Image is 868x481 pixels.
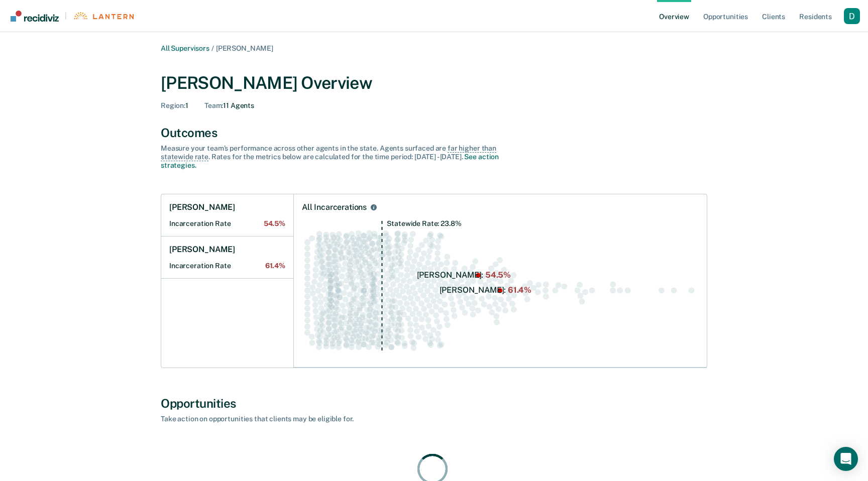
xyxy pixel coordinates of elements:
tspan: Statewide Rate: 23.8% [387,219,461,227]
span: Team : [204,101,223,109]
img: Recidiviz [11,11,59,22]
div: Take action on opportunities that clients may be eligible for. [161,415,512,423]
span: 61.4% [265,262,285,270]
div: Opportunities [161,396,707,411]
div: Measure your team’s performance across other agent s in the state. Agent s surfaced are . Rates f... [161,144,512,169]
div: Swarm plot of all incarceration rates in the state for ALL caseloads, highlighting values of 54.5... [302,220,699,359]
div: 11 Agents [204,101,254,110]
a: [PERSON_NAME]Incarceration Rate61.4% [161,236,293,279]
span: / [209,44,216,52]
a: See action strategies. [161,153,499,169]
img: Lantern [73,12,134,20]
h2: Incarceration Rate [169,219,285,228]
a: [PERSON_NAME]Incarceration Rate54.5% [161,194,293,236]
div: 1 [161,101,188,110]
span: far higher than statewide rate [161,144,496,161]
span: | [59,12,73,20]
button: All Incarcerations [369,202,379,212]
div: [PERSON_NAME] Overview [161,73,707,93]
button: Profile dropdown button [844,8,860,24]
a: All Supervisors [161,44,209,52]
div: Outcomes [161,126,707,140]
h2: Incarceration Rate [169,262,285,270]
div: Open Intercom Messenger [834,447,858,471]
div: All Incarcerations [302,202,367,212]
h1: [PERSON_NAME] [169,245,235,255]
span: [PERSON_NAME] [216,44,273,52]
span: Region : [161,101,185,109]
span: 54.5% [264,219,285,228]
h1: [PERSON_NAME] [169,202,235,212]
